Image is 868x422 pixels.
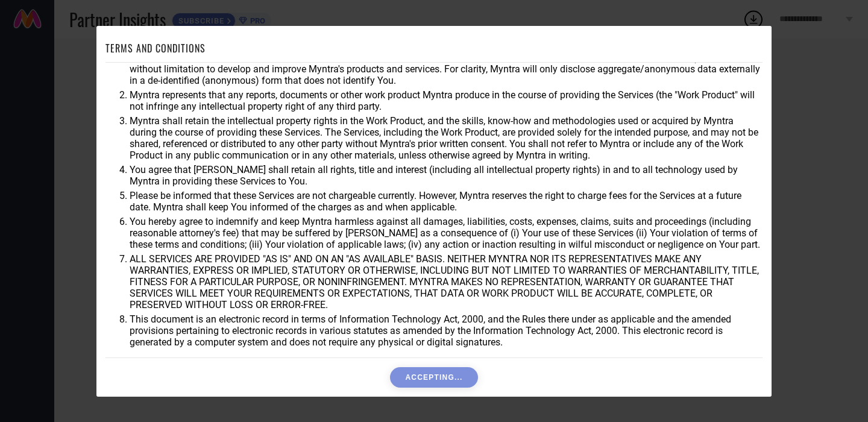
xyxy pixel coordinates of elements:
[130,190,763,213] li: Please be informed that these Services are not chargeable currently. However, Myntra reserves the...
[130,216,763,250] li: You hereby agree to indemnify and keep Myntra harmless against all damages, liabilities, costs, e...
[105,41,206,55] h1: TERMS AND CONDITIONS
[130,115,763,161] li: Myntra shall retain the intellectual property rights in the Work Product, and the skills, know-ho...
[130,52,763,86] li: You agree that Myntra may use aggregate and anonymized data for any business purpose during or af...
[130,89,763,112] li: Myntra represents that any reports, documents or other work product Myntra produce in the course ...
[130,253,763,310] li: ALL SERVICES ARE PROVIDED "AS IS" AND ON AN "AS AVAILABLE" BASIS. NEITHER MYNTRA NOR ITS REPRESEN...
[130,313,763,348] li: This document is an electronic record in terms of Information Technology Act, 2000, and the Rules...
[130,164,763,187] li: You agree that [PERSON_NAME] shall retain all rights, title and interest (including all intellect...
